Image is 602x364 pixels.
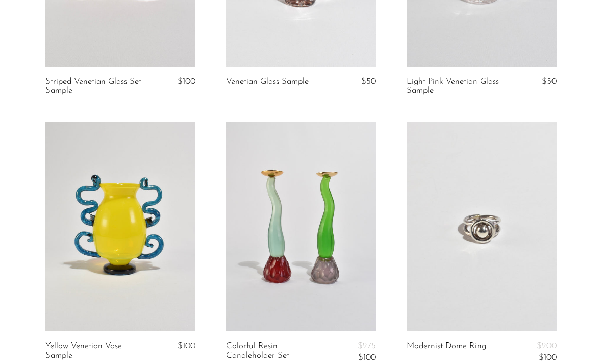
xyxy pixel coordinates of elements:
a: Light Pink Venetian Glass Sample [407,77,506,96]
a: Venetian Glass Sample [226,77,309,86]
span: $275 [358,342,376,350]
span: $100 [358,353,376,362]
a: Striped Venetian Glass Set Sample [45,77,144,96]
span: $50 [361,77,376,86]
span: $50 [542,77,557,86]
span: $100 [539,353,557,362]
span: $100 [178,342,195,350]
a: Yellow Venetian Vase Sample [45,342,144,360]
a: Colorful Resin Candleholder Set [226,342,325,362]
span: $200 [537,342,557,350]
span: $100 [178,77,195,86]
a: Modernist Dome Ring [407,342,486,362]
